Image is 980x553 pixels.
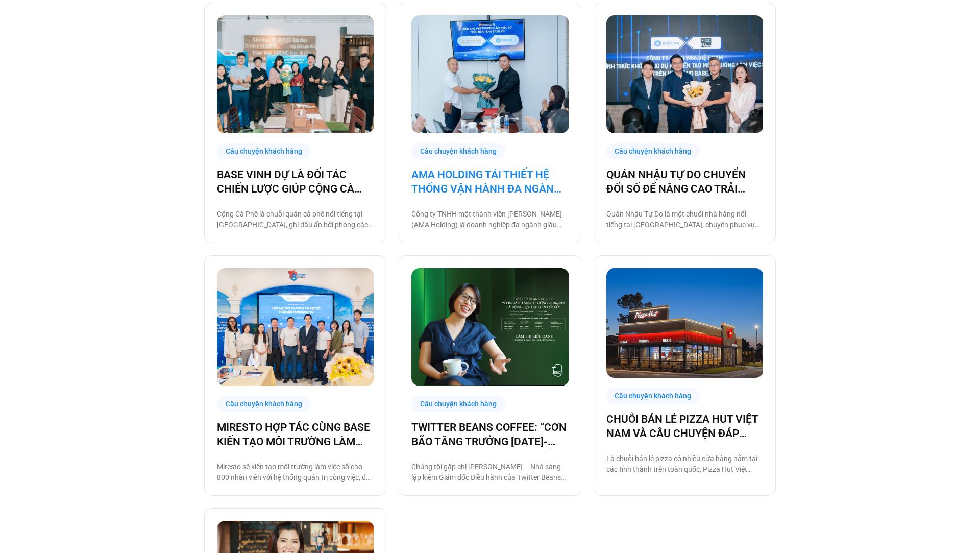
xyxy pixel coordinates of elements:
[411,167,568,196] a: AMA HOLDING TÁI THIẾT HỆ THỐNG VẬN HÀNH ĐA NGÀNH CÙNG [DOMAIN_NAME]
[217,462,374,483] p: Miresto sẽ kiến tạo môi trường làm việc số cho 800 nhân viên với hệ thống quản trị công việc, dự ...
[217,209,374,230] p: Cộng Cà Phê là chuỗi quán cà phê nổi tiếng tại [GEOGRAPHIC_DATA], ghi dấu ấn bởi phong cách thiết...
[411,143,505,159] div: Câu chuyện khách hàng
[217,420,374,449] a: MIRESTO HỢP TÁC CÙNG BASE KIẾN TẠO MÔI TRƯỜNG LÀM VIỆC SỐ
[217,143,311,159] div: Câu chuyện khách hàng
[606,167,763,196] a: QUÁN NHẬU TỰ DO CHUYỂN ĐỔI SỐ ĐỂ NÂNG CAO TRẢI NGHIỆM CHO 1000 NHÂN SỰ
[606,412,763,441] a: CHUỖI BÁN LẺ PIZZA HUT VIỆT NAM VÀ CÂU CHUYỆN ĐÁP ỨNG NHU CẦU TUYỂN DỤNG CÙNG BASE E-HIRING
[411,209,568,230] p: Công ty TNHH một thành viên [PERSON_NAME] (AMA Holding) là doanh nghiệp đa ngành giàu tiềm lực, h...
[411,396,505,412] div: Câu chuyện khách hàng
[217,268,374,386] img: miresto kiến tạo môi trường làm việc số cùng base.vn
[606,143,700,159] div: Câu chuyện khách hàng
[411,462,568,483] p: Chúng tôi gặp chị [PERSON_NAME] – Nhà sáng lập kiêm Giám đốc Điều hành của Twitter Beans Coffee t...
[411,420,568,449] a: TWITTER BEANS COFFEE: “CƠN BÃO TĂNG TRƯỞNG [DATE]-[DATE] LÀ ĐỘNG LỰC CHUYỂN ĐỔI SỐ”
[606,388,700,404] div: Câu chuyện khách hàng
[217,167,374,196] a: BASE VINH DỰ LÀ ĐỐI TÁC CHIẾN LƯỢC GIÚP CỘNG CÀ PHÊ CHUYỂN ĐỔI SỐ VẬN HÀNH!
[606,209,763,230] p: Quán Nhậu Tự Do là một chuỗi nhà hàng nổi tiếng tại [GEOGRAPHIC_DATA], chuyên phục vụ các món nhậ...
[606,453,763,475] p: Là chuỗi bán lẻ pizza có nhiều cửa hàng nằm tại các tỉnh thành trên toàn quốc, Pizza Hut Việt Nam...
[217,396,311,412] div: Câu chuyện khách hàng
